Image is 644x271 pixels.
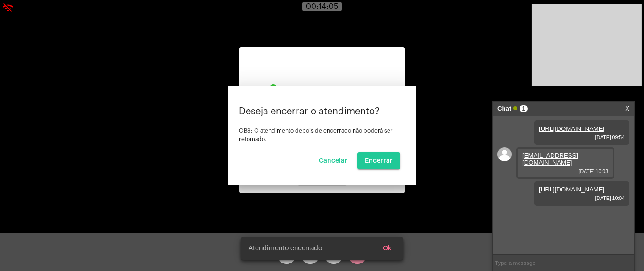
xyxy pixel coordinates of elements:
[365,158,393,164] span: Encerrar
[522,152,578,166] a: [EMAIL_ADDRESS][DOMAIN_NAME]
[520,105,528,112] span: 1
[268,84,376,100] img: fba4626d-73b5-6c3e-879c-9397d3eee438.png
[522,168,608,174] span: [DATE] 10:03
[625,102,629,116] a: X
[497,102,511,116] strong: Chat
[513,106,517,110] span: Online
[248,244,322,253] span: Atendimento encerrado
[311,152,355,169] button: Cancelar
[539,186,604,193] a: [URL][DOMAIN_NAME]
[239,128,393,142] span: OBS: O atendimento depois de encerrado não poderá ser retomado.
[539,135,625,140] span: [DATE] 09:54
[539,195,625,201] span: [DATE] 10:04
[239,106,405,117] p: Deseja encerrar o atendimento?
[357,152,400,169] button: Encerrar
[493,255,634,271] input: Type a message
[306,3,338,10] span: 00:14:05
[319,158,347,164] span: Cancelar
[539,125,604,132] a: [URL][DOMAIN_NAME]
[383,245,392,252] span: Ok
